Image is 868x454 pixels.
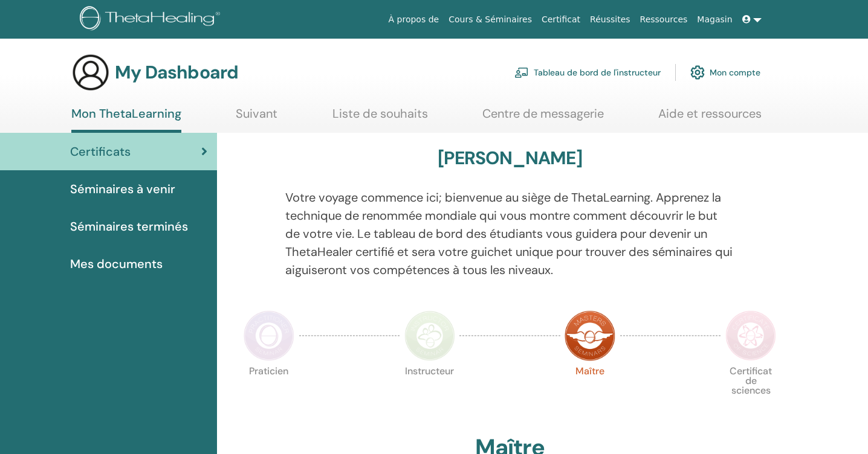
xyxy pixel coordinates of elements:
[692,8,737,31] a: Magasin
[585,8,635,31] a: Réussites
[565,366,615,417] p: Maître
[384,8,444,31] a: À propos de
[514,67,529,78] img: chalkboard-teacher.svg
[725,366,776,417] p: Certificat de sciences
[635,8,693,31] a: Ressources
[236,106,277,130] a: Suivant
[725,310,776,361] img: Certificate of Science
[80,6,224,33] img: logo.png
[285,188,734,279] p: Votre voyage commence ici; bienvenue au siège de ThetaLearning. Apprenez la technique de renommée...
[482,106,604,130] a: Centre de messagerie
[71,53,110,92] img: generic-user-icon.jpg
[70,142,131,161] span: Certificats
[658,106,762,130] a: Aide et ressources
[514,59,661,86] a: Tableau de bord de l'instructeur
[404,310,455,361] img: Instructor
[444,8,537,31] a: Cours & Séminaires
[244,310,294,361] img: Practitioner
[115,62,238,83] h3: My Dashboard
[332,106,428,130] a: Liste de souhaits
[70,180,175,198] span: Séminaires à venir
[690,62,705,83] img: cog.svg
[70,255,163,273] span: Mes documents
[565,310,615,361] img: Master
[71,106,181,133] a: Mon ThetaLearning
[438,147,582,169] h3: [PERSON_NAME]
[404,366,455,417] p: Instructeur
[690,59,760,86] a: Mon compte
[244,366,294,417] p: Praticien
[70,217,188,235] span: Séminaires terminés
[537,8,585,31] a: Certificat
